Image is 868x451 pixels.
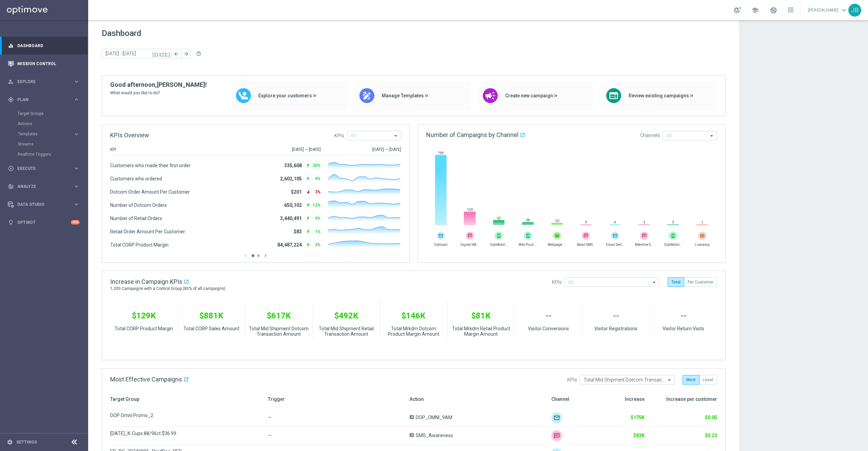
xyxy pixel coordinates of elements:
i: keyboard_arrow_right [73,165,80,172]
button: gps_fixed Plan keyboard_arrow_right [7,97,80,102]
a: Optibot [17,213,71,231]
a: Actions [18,121,71,126]
div: Execute [8,165,73,172]
a: [PERSON_NAME]keyboard_arrow_down [807,5,848,15]
i: keyboard_arrow_right [73,96,80,103]
div: Templates [18,132,73,136]
i: track_changes [8,183,14,190]
i: settings [7,439,13,445]
i: lightbulb [8,219,14,225]
span: Templates [18,132,66,136]
i: equalizer [8,43,14,49]
span: Data Studio [17,202,73,207]
div: +10 [71,220,80,224]
i: gps_fixed [8,97,14,103]
div: Analyze [8,183,73,190]
div: Plan [8,97,73,103]
div: Optibot [8,213,80,231]
a: Target Groups [18,111,71,116]
a: Settings [16,440,37,444]
button: track_changes Analyze keyboard_arrow_right [7,184,80,189]
span: Plan [17,98,73,102]
button: Data Studio keyboard_arrow_right [7,202,80,207]
a: Dashboard [17,37,80,55]
div: JB [848,4,861,17]
div: Explore [8,79,73,85]
i: keyboard_arrow_right [73,78,80,85]
i: keyboard_arrow_right [73,183,80,190]
div: Streams [18,139,87,149]
a: Realtime Triggers [18,152,71,157]
button: person_search Explore keyboard_arrow_right [7,79,80,84]
button: play_circle_outline Execute keyboard_arrow_right [7,166,80,171]
span: Analyze [17,184,73,189]
div: Data Studio [8,201,73,208]
i: keyboard_arrow_right [73,201,80,208]
span: Execute [17,166,73,171]
i: play_circle_outline [8,165,14,172]
span: keyboard_arrow_down [840,6,848,14]
span: school [751,6,759,14]
div: Target Groups [18,109,87,119]
button: lightbulb Optibot +10 [7,220,80,225]
button: Mission Control [7,61,80,66]
span: Explore [17,80,73,84]
a: Mission Control [17,55,80,73]
button: equalizer Dashboard [7,43,80,48]
div: Actions [18,119,87,129]
button: Templates keyboard_arrow_right [18,131,80,137]
i: keyboard_arrow_right [73,131,80,137]
div: Realtime Triggers [18,149,87,159]
a: Streams [18,141,71,147]
div: Mission Control [8,55,80,73]
div: Templates [18,129,87,139]
div: Dashboard [8,37,80,55]
i: person_search [8,79,14,85]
